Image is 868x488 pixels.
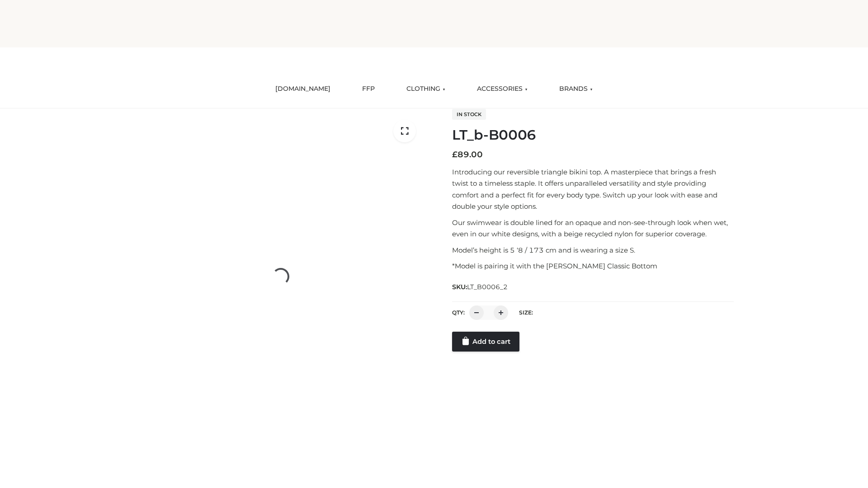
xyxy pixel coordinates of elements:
h1: LT_b-B0006 [452,127,734,143]
span: £ [452,150,458,160]
span: SKU: [452,282,509,292]
a: Add to cart [452,332,519,352]
a: ACCESSORIES [470,79,534,99]
p: Introducing our reversible triangle bikini top. A masterpiece that brings a fresh twist to a time... [452,166,734,212]
a: FFP [355,79,382,99]
label: Size: [519,309,533,316]
a: CLOTHING [400,79,452,99]
span: In stock [452,109,486,120]
p: Our swimwear is double lined for an opaque and non-see-through look when wet, even in our white d... [452,217,734,240]
a: [DOMAIN_NAME] [269,79,337,99]
span: LT_B0006_2 [467,283,508,291]
label: QTY: [452,309,465,316]
a: BRANDS [552,79,599,99]
p: Model’s height is 5 ‘8 / 173 cm and is wearing a size S. [452,244,734,256]
p: *Model is pairing it with the [PERSON_NAME] Classic Bottom [452,260,734,272]
bdi: 89.00 [452,150,483,160]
